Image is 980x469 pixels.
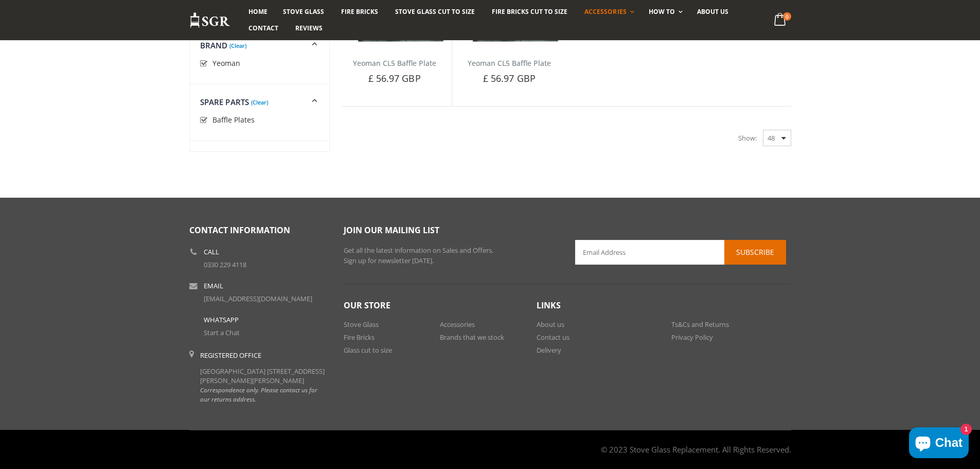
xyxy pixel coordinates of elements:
address: © 2023 Stove Glass Replacement. All Rights Reserved. [601,439,791,460]
a: Accessories [577,4,639,20]
a: Fire Bricks [344,333,375,342]
b: Registered Office [200,351,261,360]
span: Reviews [295,24,323,32]
b: WhatsApp [204,317,239,323]
a: Start a Chat [204,328,240,337]
a: Contact [241,20,286,37]
a: Brands that we stock [440,333,504,342]
span: Fire Bricks [341,7,378,16]
a: Privacy Policy [671,333,713,342]
a: Stove Glass Cut To Size [387,4,483,20]
span: Spare Parts [200,97,250,107]
a: Home [241,4,275,20]
span: Contact Information [189,224,290,236]
a: Stove Glass [344,320,379,329]
a: Yeoman CL5 Baffle Plate [353,58,436,68]
a: Contact us [537,333,569,342]
span: Stove Glass Cut To Size [395,7,475,16]
a: Accessories [440,320,475,329]
span: Brand [200,40,228,50]
span: Home [248,7,268,16]
span: Join our mailing list [344,224,439,236]
inbox-online-store-chat: Shopify online store chat [906,427,972,461]
a: About us [689,4,736,20]
span: Accessories [584,7,626,16]
span: Baffle Plates [212,115,255,125]
em: Correspondence only. Please contact us for our returns address. [200,386,317,403]
span: Show: [738,130,757,146]
span: £ 56.97 GBP [368,72,421,84]
span: Our Store [344,300,390,311]
span: How To [649,7,675,16]
input: Email Address [575,240,786,265]
a: Ts&Cs and Returns [671,320,729,329]
a: Fire Bricks [333,4,386,20]
a: 0330 229 4118 [204,260,246,269]
img: Stove Glass Replacement [189,12,230,29]
button: Subscribe [724,240,786,265]
a: Reviews [288,20,330,37]
span: About us [697,7,728,16]
span: Links [537,300,561,311]
span: Stove Glass [283,7,324,16]
span: Fire Bricks Cut To Size [492,7,567,16]
a: (Clear) [251,101,268,103]
a: 0 [770,10,791,30]
a: (Clear) [229,44,246,47]
a: Glass cut to size [344,345,392,355]
a: Stove Glass [275,4,332,20]
div: [GEOGRAPHIC_DATA] [STREET_ADDRESS][PERSON_NAME][PERSON_NAME] [200,351,328,404]
a: About us [537,320,564,329]
p: Get all the latest information on Sales and Offers. Sign up for newsletter [DATE]. [344,246,560,266]
span: 0 [783,12,791,21]
a: Delivery [537,345,561,355]
a: How To [641,4,688,20]
a: Fire Bricks Cut To Size [484,4,575,20]
span: Contact [248,24,278,32]
a: Yeoman CL5 Baffle Plate [468,58,551,68]
span: Yeoman [212,58,240,68]
span: £ 56.97 GBP [483,72,536,84]
a: [EMAIL_ADDRESS][DOMAIN_NAME] [204,294,312,303]
b: Call [204,249,219,255]
b: Email [204,283,223,289]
